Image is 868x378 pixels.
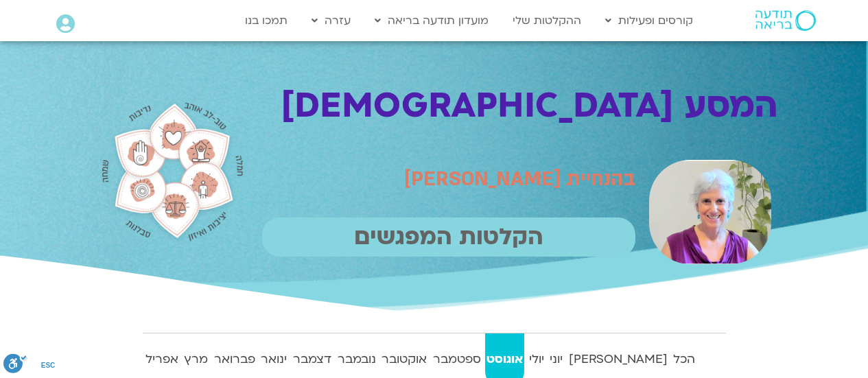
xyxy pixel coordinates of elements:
strong: אוקטובר [380,349,429,370]
strong: פברואר [213,349,257,370]
strong: יוני [548,349,565,370]
a: תמכו בנו [238,8,294,34]
a: קורסים ופעילות [598,8,700,34]
a: עזרה [305,8,357,34]
span: בהנחיית [PERSON_NAME] [404,165,635,192]
strong: דצמבר [292,349,333,370]
h1: המסע [DEMOGRAPHIC_DATA] [255,86,778,126]
a: מועדון תודעה בריאה [368,8,495,34]
a: ההקלטות שלי [506,8,588,34]
strong: ינואר [259,349,289,370]
strong: אפריל [144,349,180,370]
img: תודעה בריאה [755,10,816,31]
strong: ספטמבר [431,349,482,370]
strong: מרץ [183,349,210,370]
strong: [PERSON_NAME] [567,349,669,370]
p: הקלטות המפגשים [262,217,635,257]
strong: אוגוסט [485,349,525,370]
strong: הכל [672,349,697,370]
strong: נובמבר [336,349,377,370]
strong: יולי [527,349,546,370]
